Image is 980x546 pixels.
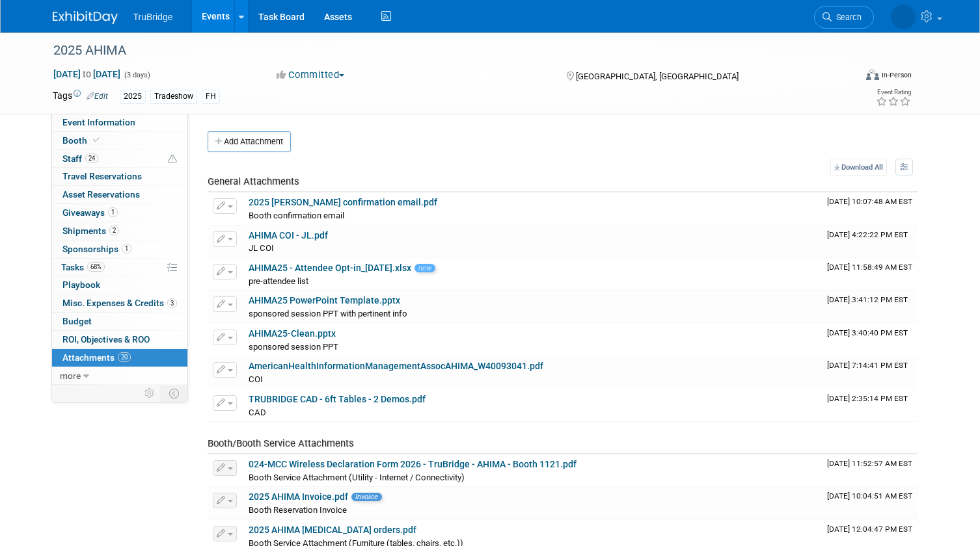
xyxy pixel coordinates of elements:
[827,459,912,468] span: Upload Timestamp
[822,291,918,323] td: Upload Timestamp
[827,295,908,304] span: Upload Timestamp
[49,39,839,62] div: 2025 AHIMA
[881,70,912,80] div: In-Person
[249,276,308,286] span: pre-attendee list
[876,89,911,96] div: Event Rating
[249,394,426,404] a: TRUBRIDGE CAD - 6ft Tables - 2 Demos.pdf
[822,454,918,487] td: Upload Timestamp
[85,153,98,163] span: 24
[827,197,912,206] span: Upload Timestamp
[249,491,348,502] a: 2025 AHIMA Invoice.pdf
[249,295,400,305] a: AHIMA25 PowerPoint Template.pptx
[168,153,177,165] span: Potential Scheduling Conflict -- at least one attendee is tagged in another overlapping event.
[62,316,92,326] span: Budget
[60,370,81,381] span: more
[62,226,119,236] span: Shipments
[52,367,187,385] a: more
[249,342,338,352] span: sponsored session PPT
[62,334,150,344] span: ROI, Objectives & ROO
[249,473,465,482] span: Booth Service Attachment (Utility - Internet / Connectivity)
[52,240,187,258] a: Sponsorships1
[62,117,135,127] span: Event Information
[827,394,908,403] span: Upload Timestamp
[785,68,912,87] div: Event Format
[866,70,879,80] img: Format-Inperson.png
[827,361,908,370] span: Upload Timestamp
[62,171,142,181] span: Travel Reservations
[272,68,349,82] button: Committed
[827,230,908,239] span: Upload Timestamp
[87,92,108,101] a: Edit
[52,150,187,168] a: Staff24
[53,11,118,24] img: ExhibitDay
[62,189,140,200] span: Asset Reservations
[830,159,887,176] a: Download All
[208,175,299,187] span: General Attachments
[52,114,187,131] a: Event Information
[827,525,912,534] span: Upload Timestamp
[249,361,543,371] a: AmericanHealthInformationManagementAssocAHIMA_W40093041.pdf
[415,264,435,272] span: new
[822,389,918,422] td: Upload Timestamp
[52,276,187,294] a: Playbook
[822,258,918,291] td: Upload Timestamp
[249,408,266,417] span: CAD
[118,352,131,362] span: 20
[249,309,407,318] span: sponsored session PPT with pertinent info
[139,385,161,402] td: Personalize Event Tab Strip
[62,352,131,363] span: Attachments
[822,324,918,356] td: Upload Timestamp
[61,262,105,272] span: Tasks
[62,298,177,308] span: Misc. Expenses & Credits
[822,192,918,225] td: Upload Timestamp
[122,244,131,253] span: 1
[81,69,93,79] span: to
[123,71,150,79] span: (3 days)
[827,328,908,337] span: Upload Timestamp
[133,12,173,22] span: TruBridge
[62,135,102,146] span: Booth
[832,12,862,22] span: Search
[208,131,291,152] button: Add Attachment
[822,356,918,389] td: Upload Timestamp
[202,90,220,103] div: FH
[827,491,912,500] span: Upload Timestamp
[351,493,382,501] span: Invoice
[814,6,874,29] a: Search
[53,68,121,80] span: [DATE] [DATE]
[62,153,98,164] span: Staff
[167,298,177,308] span: 3
[52,222,187,240] a: Shipments2
[249,459,577,469] a: 024-MCC Wireless Declaration Form 2026 - TruBridge - AHIMA - Booth 1121.pdf
[249,197,437,207] a: 2025 [PERSON_NAME] confirmation email.pdf
[52,313,187,330] a: Budget
[891,5,916,29] img: Marg Louwagie
[52,168,187,185] a: Travel Reservations
[150,90,197,103] div: Tradeshow
[52,259,187,276] a: Tasks68%
[87,262,105,272] span: 68%
[62,279,100,290] span: Playbook
[52,204,187,222] a: Giveaways1
[93,136,100,144] i: Booth reservation complete
[249,243,274,253] span: JL COI
[52,349,187,367] a: Attachments20
[52,294,187,312] a: Misc. Expenses & Credits3
[249,525,416,535] a: 2025 AHIMA [MEDICAL_DATA] orders.pdf
[822,226,918,258] td: Upload Timestamp
[53,89,108,104] td: Tags
[208,437,354,449] span: Booth/Booth Service Attachments
[109,226,119,235] span: 2
[62,244,131,254] span: Sponsorships
[52,331,187,348] a: ROI, Objectives & ROO
[249,263,411,273] a: AHIMA25 - Attendee Opt-in_[DATE].xlsx
[249,374,263,384] span: COI
[827,263,912,272] span: Upload Timestamp
[161,385,187,402] td: Toggle Event Tabs
[62,207,118,218] span: Giveaways
[52,186,187,203] a: Asset Reservations
[249,230,328,240] a: AHIMA COI - JL.pdf
[120,90,146,103] div: 2025
[249,211,344,220] span: Booth confirmation email
[249,505,347,515] span: Booth Reservation Invoice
